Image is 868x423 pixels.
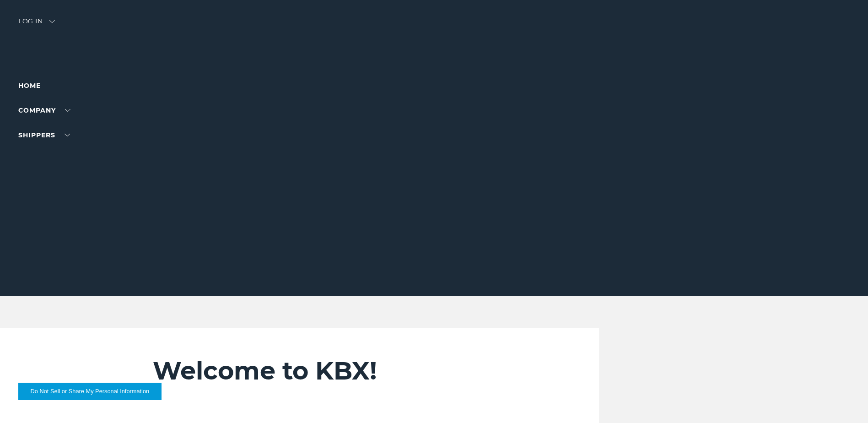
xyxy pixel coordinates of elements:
img: kbx logo [400,18,469,59]
button: Do Not Sell or Share My Personal Information [18,383,162,400]
a: Company [18,106,70,114]
a: SHIPPERS [18,131,70,139]
h2: Welcome to KBX! [153,356,544,386]
img: arrow [49,20,55,23]
a: Home [18,81,41,90]
div: Log in [18,18,55,32]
